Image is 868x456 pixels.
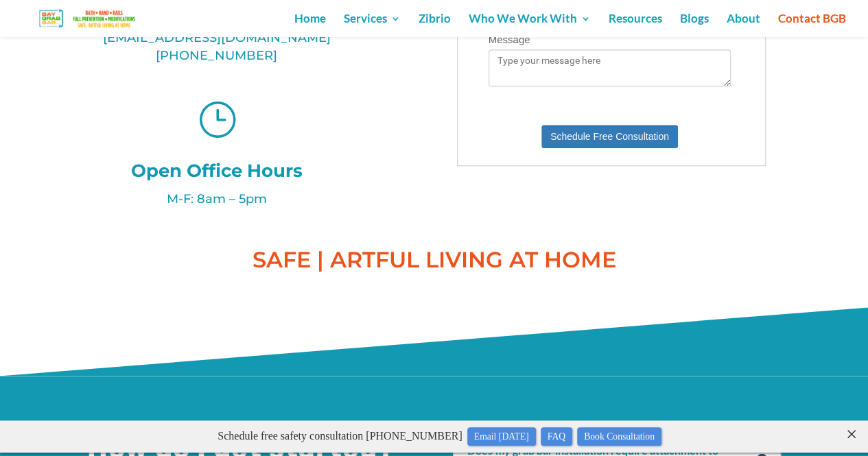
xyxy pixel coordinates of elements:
a: Who We Work With [469,14,591,37]
span: } [198,99,236,138]
a: About [727,14,760,37]
a: Book Consultation [577,7,661,25]
a: Blogs [680,14,709,37]
label: Message [489,27,758,49]
p: SAFE | ARTFUL LIVING AT HOME [228,243,640,276]
img: Bay Grab Bar [23,6,154,30]
button: Schedule Free Consultation [541,125,678,148]
a: FAQ [541,7,572,25]
close: × [845,3,858,16]
a: Resources [609,14,662,37]
a: Home [294,14,326,37]
a: Services [344,14,401,37]
p: M-F: 8am – 5pm [22,190,412,208]
a: Email [DATE] [467,7,536,25]
span: Open Office Hours [131,160,303,182]
a: Zibrio [419,14,451,37]
a: Contact BGB [778,14,846,37]
p: [EMAIL_ADDRESS][DOMAIN_NAME] [PHONE_NUMBER] [22,29,412,64]
p: Schedule free safety consultation [PHONE_NUMBER] [33,5,846,27]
